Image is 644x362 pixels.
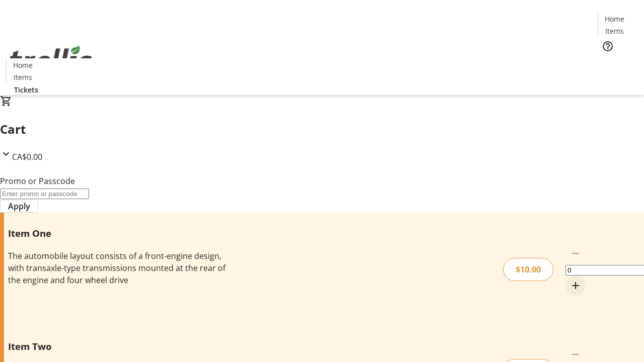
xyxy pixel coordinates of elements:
[605,26,624,36] span: Items
[12,151,42,162] span: CA$0.00
[6,35,96,85] img: Orient E2E Organization ZwS7lenqNW's Logo
[606,58,630,69] span: Tickets
[8,250,228,286] div: The automobile layout consists of a front-engine design, with transaxle-type transmissions mounte...
[8,226,228,240] h3: Item One
[598,58,638,69] a: Tickets
[14,84,38,95] span: Tickets
[8,200,30,212] span: Apply
[598,36,618,56] button: Help
[605,14,624,24] span: Home
[503,258,553,281] div: $10.00
[14,72,32,82] span: Items
[13,60,33,70] span: Home
[8,339,228,353] h3: Item Two
[7,60,39,70] a: Home
[6,84,46,95] a: Tickets
[7,72,39,82] a: Items
[566,276,586,296] button: Increment by one
[598,26,630,36] a: Items
[598,14,630,24] a: Home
